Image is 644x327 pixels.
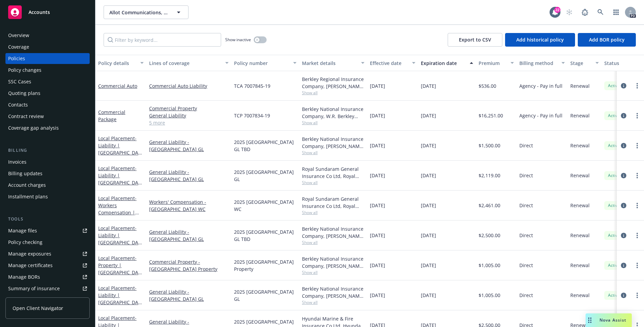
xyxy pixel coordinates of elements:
[149,60,221,67] div: Lines of coverage
[554,7,560,13] div: 22
[5,99,90,110] a: Contacts
[234,112,270,119] span: TCP 7007834-19
[620,112,628,120] a: circleInformation
[5,157,90,167] a: Invoices
[104,33,221,47] input: Filter by keyword...
[8,111,44,122] div: Contract review
[620,171,628,180] a: circleInformation
[149,119,229,126] a: 5 more
[8,225,37,236] div: Manage files
[609,5,623,19] a: Switch app
[149,288,229,303] a: General Liability - [GEOGRAPHIC_DATA] GL
[5,3,90,22] a: Accounts
[149,112,229,119] a: General Liability
[459,36,491,43] span: Export to CSV
[8,248,51,259] div: Manage exposures
[98,109,125,122] a: Commercial Package
[8,168,42,179] div: Billing updates
[570,262,590,269] span: Renewal
[149,168,229,183] a: General Liability - [GEOGRAPHIC_DATA] GL
[370,172,385,179] span: [DATE]
[519,60,557,67] div: Billing method
[5,53,90,64] a: Policies
[225,37,251,43] span: Show inactive
[234,198,297,213] span: 2025 [GEOGRAPHIC_DATA] WC
[620,261,628,269] a: circleInformation
[5,42,90,52] a: Coverage
[5,30,90,41] a: Overview
[302,60,357,67] div: Market details
[633,171,641,180] a: more
[568,55,602,71] button: Stage
[476,55,517,71] button: Premium
[5,260,90,271] a: Manage certificates
[5,147,90,154] div: Billing
[98,60,136,67] div: Policy details
[98,195,141,230] a: Local Placement
[370,292,385,299] span: [DATE]
[370,60,408,67] div: Effective date
[517,55,568,71] button: Billing method
[302,76,364,90] div: Berkley Regional Insurance Company, [PERSON_NAME] Corporation
[98,255,141,283] a: Local Placement
[8,99,28,110] div: Contacts
[302,120,364,126] span: Show all
[479,82,496,89] span: $536.00
[370,202,385,209] span: [DATE]
[421,82,436,89] span: [DATE]
[302,210,364,215] span: Show all
[5,225,90,236] a: Manage files
[5,88,90,99] a: Quoting plans
[149,258,229,273] a: Commercial Property - [GEOGRAPHIC_DATA] Property
[479,112,503,119] span: $16,251.00
[479,142,500,149] span: $1,500.00
[570,60,591,67] div: Stage
[8,30,29,41] div: Overview
[421,172,436,179] span: [DATE]
[448,33,502,47] button: Export to CSV
[149,198,229,213] a: Workers' Compensation - [GEOGRAPHIC_DATA] WC
[620,291,628,299] a: circleInformation
[8,122,59,133] div: Coverage gap analysis
[370,142,385,149] span: [DATE]
[302,225,364,240] div: Berkley National Insurance Company, [PERSON_NAME] Corporation, Berkley Technology Underwriters (I...
[586,313,632,327] button: Nova Assist
[5,216,90,223] div: Tools
[620,142,628,150] a: circleInformation
[570,202,590,209] span: Renewal
[5,180,90,191] a: Account charges
[370,262,385,269] span: [DATE]
[607,173,621,179] span: Active
[589,36,625,43] span: Add BOR policy
[149,138,229,153] a: General Liability - [GEOGRAPHIC_DATA] GL
[421,232,436,239] span: [DATE]
[98,225,141,253] a: Local Placement
[5,248,90,259] a: Manage exposures
[234,82,270,89] span: TCA 7007845-19
[570,172,590,179] span: Renewal
[421,292,436,299] span: [DATE]
[570,142,590,149] span: Renewal
[5,191,90,202] a: Installment plans
[519,232,533,239] span: Direct
[570,112,590,119] span: Renewal
[302,165,364,180] div: Royal Sundaram General Insurance Co Ltd, Royal Sundaram General Insurance Co Ltd, Berkley Technol...
[8,272,40,282] div: Manage BORs
[302,285,364,299] div: Berkley National Insurance Company, [PERSON_NAME] Corporation, Berkley Technology Underwriters (I...
[8,76,31,87] div: SSC Cases
[418,55,476,71] button: Expiration date
[570,292,590,299] span: Renewal
[633,231,641,240] a: more
[421,262,436,269] span: [DATE]
[5,237,90,248] a: Policy checking
[95,55,146,71] button: Policy details
[600,317,626,323] span: Nova Assist
[607,143,621,149] span: Active
[519,142,533,149] span: Direct
[421,60,466,67] div: Expiration date
[370,112,385,119] span: [DATE]
[8,260,53,271] div: Manage certificates
[479,172,500,179] span: $2,119.00
[302,180,364,185] span: Show all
